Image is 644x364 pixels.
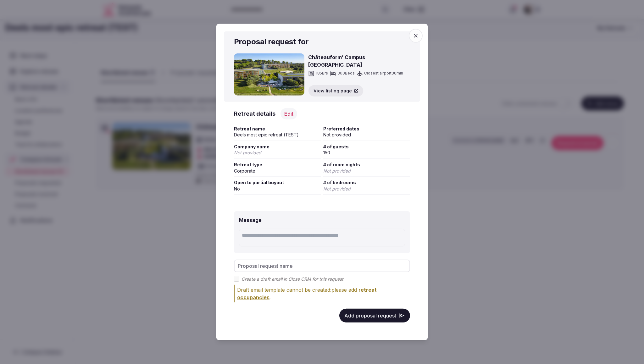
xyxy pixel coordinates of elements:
[364,71,403,76] span: Closest airport 30 min
[323,125,410,132] span: Preferred dates
[323,179,410,186] span: # of bedrooms
[234,168,321,174] div: Corporate
[234,132,321,138] div: Deels most epic retreat (TEST)
[237,286,410,301] div: Draft email template cannot be created: please add
[234,110,275,118] h3: Retreat details
[234,53,304,95] img: Châteauform’ Campus La Mola
[316,71,328,76] span: 185 Brs
[280,108,297,119] button: Edit
[234,144,321,150] span: Company name
[239,217,262,223] label: Message
[234,36,410,47] h2: Proposal request for
[323,168,351,173] span: Not provided
[308,53,410,68] h3: Châteauform’ Campus [GEOGRAPHIC_DATA]
[308,85,364,97] button: View listing page
[323,150,410,156] div: 150
[323,144,410,150] span: # of guests
[241,276,343,282] label: Create a draft email in Close CRM for this request
[323,186,351,191] span: Not provided
[337,71,355,76] span: 360 Beds
[234,179,321,186] span: Open to partial buyout
[323,132,410,138] div: Not provided
[308,85,410,97] a: View listing page
[323,162,410,168] span: # of room nights
[234,162,321,168] span: Retreat type
[234,186,321,192] div: No
[339,309,410,323] button: Add proposal request
[234,125,321,132] span: Retreat name
[234,150,261,155] span: Not provided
